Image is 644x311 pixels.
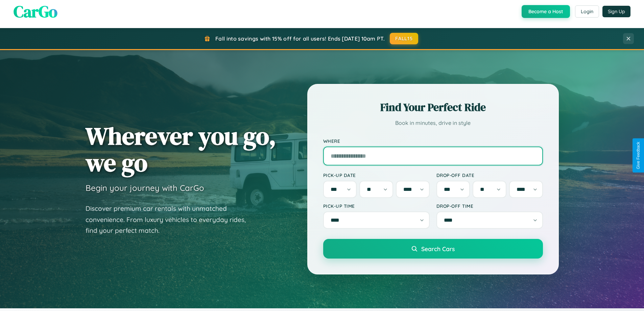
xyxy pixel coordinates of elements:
button: FALL15 [390,33,418,44]
p: Book in minutes, drive in style [323,118,543,128]
button: Login [575,5,599,18]
div: Give Feedback [636,142,641,169]
label: Where [323,138,543,144]
span: Fall into savings with 15% off for all users! Ends [DATE] 10am PT. [215,35,385,42]
label: Pick-up Date [323,172,430,178]
label: Pick-up Time [323,203,430,209]
p: Discover premium car rentals with unmatched convenience. From luxury vehicles to everyday rides, ... [86,203,255,236]
button: Sign Up [602,6,630,17]
h1: Wherever you go, we go [86,123,276,176]
button: Search Cars [323,239,543,259]
h3: Begin your journey with CarGo [86,183,204,193]
span: Search Cars [421,245,455,252]
label: Drop-off Date [436,172,543,178]
h2: Find Your Perfect Ride [323,100,543,115]
span: CarGo [14,0,57,23]
button: Become a Host [522,5,570,18]
label: Drop-off Time [436,203,543,209]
